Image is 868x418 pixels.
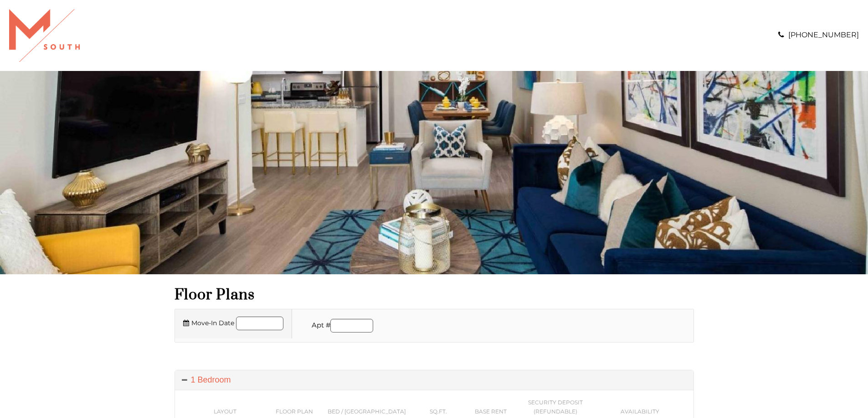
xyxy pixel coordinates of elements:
[788,30,859,39] a: [PHONE_NUMBER]
[430,408,447,415] span: Sq.Ft.
[9,30,80,39] a: Logo
[175,286,694,304] h1: Floor Plans
[183,317,234,329] label: Move-In Date
[309,319,375,335] li: Apt #
[175,370,693,390] a: 1 Bedroom
[9,9,80,62] img: A graphic with a red M and the word SOUTH.
[236,317,283,330] input: Move in date
[330,319,373,332] input: Apartment number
